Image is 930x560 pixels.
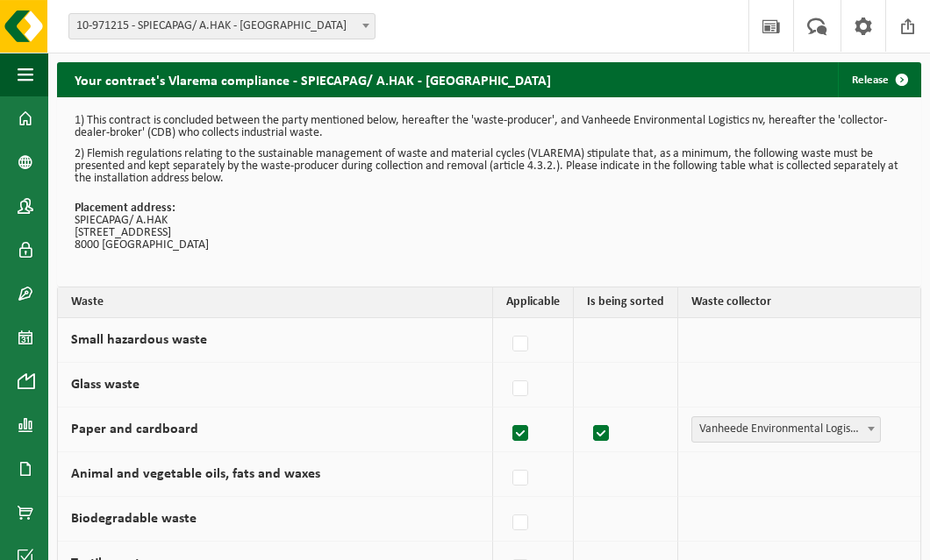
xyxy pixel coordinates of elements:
p: SPIECAPAG/ A.HAK [STREET_ADDRESS] 8000 [GEOGRAPHIC_DATA] [75,202,904,252]
span: 10-971215 - SPIECAPAG/ A.HAK - BRUGGE [69,14,375,39]
th: Waste collector [678,287,920,318]
th: Is being sorted [574,287,678,318]
label: Biodegradable waste [71,512,197,526]
p: 1) This contract is concluded between the party mentioned below, hereafter the 'waste-producer', ... [75,115,904,139]
span: Vanheede Environmental Logistics [691,416,881,443]
span: Vanheede Environmental Logistics [692,417,880,442]
h2: Your contract's Vlarema compliance - SPIECAPAG/ A.HAK - [GEOGRAPHIC_DATA] [57,62,569,96]
strong: Placement address: [75,202,175,215]
th: Waste [58,287,493,318]
p: 2) Flemish regulations relating to the sustainable management of waste and material cycles (VLARE... [75,148,904,185]
label: Glass waste [71,378,139,392]
label: Paper and cardboard [71,422,198,436]
label: Small hazardous waste [71,333,207,347]
th: Applicable [493,287,574,318]
a: Release [838,62,919,97]
label: Animal and vegetable oils, fats and waxes [71,467,320,481]
span: 10-971215 - SPIECAPAG/ A.HAK - BRUGGE [68,13,376,39]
